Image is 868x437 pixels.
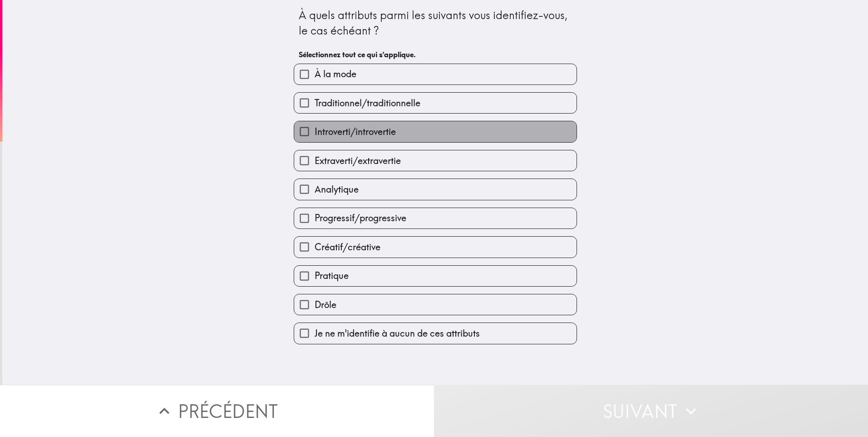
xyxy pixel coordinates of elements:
[294,323,577,343] button: Je ne m'identifie à aucun de ces attributs
[315,327,480,340] span: Je ne m'identifie à aucun de ces attributs
[315,241,380,253] span: Créatif/créative
[315,154,401,167] span: Extraverti/extravertie
[315,298,336,311] span: Drôle
[434,385,868,437] button: Suivant
[315,68,356,80] span: À la mode
[294,208,577,228] button: Progressif/progressive
[294,266,577,286] button: Pratique
[294,64,577,84] button: À la mode
[315,269,349,282] span: Pratique
[315,183,359,196] span: Analytique
[299,50,572,60] h6: Sélectionnez tout ce qui s'applique.
[294,93,577,113] button: Traditionnel/traditionnelle
[294,179,577,199] button: Analytique
[294,294,577,315] button: Drôle
[294,237,577,257] button: Créatif/créative
[299,8,572,38] div: À quels attributs parmi les suivants vous identifiez-vous, le cas échéant ?
[315,125,396,138] span: Introverti/introvertie
[294,150,577,171] button: Extraverti/extravertie
[315,97,420,109] span: Traditionnel/traditionnelle
[294,121,577,142] button: Introverti/introvertie
[315,212,406,224] span: Progressif/progressive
